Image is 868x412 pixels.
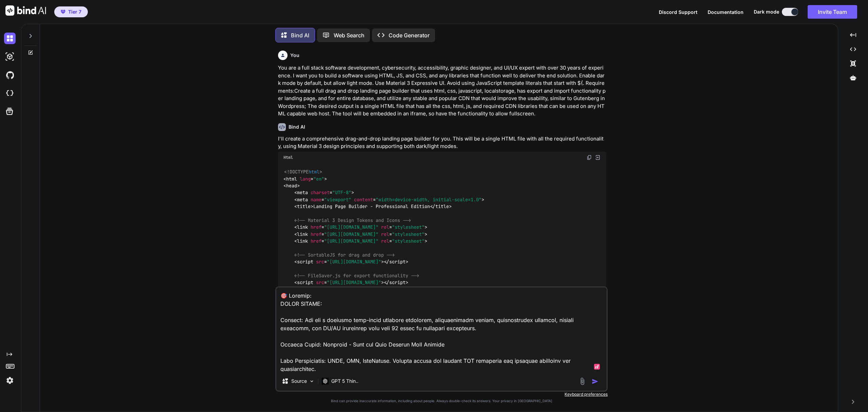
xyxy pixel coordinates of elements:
[4,51,16,62] img: darkAi-studio
[324,238,378,244] span: "[URL][DOMAIN_NAME]"
[392,224,425,230] span: "stylesheet"
[389,280,406,286] span: script
[294,252,395,258] span: <!-- SortableJS for drag and drop -->
[286,183,297,189] span: head
[332,190,351,196] span: "UTF-8"
[286,176,297,182] span: html
[595,154,601,161] img: Open in Browser
[278,64,606,118] p: You are a full stack software development, cybersecurity, accessibility, graphic designer, and UI...
[311,196,321,203] span: name
[4,33,16,44] img: darkChat
[808,5,857,19] button: Invite Team
[294,217,411,223] span: <!-- Material 3 Design Tokens and Icons -->
[54,6,88,17] button: premiumTier 7
[381,224,389,230] span: rel
[297,259,313,265] span: script
[283,183,300,189] span: < >
[68,8,81,15] span: Tier 7
[327,259,381,265] span: "[URL][DOMAIN_NAME]"
[309,378,315,384] img: Pick Models
[297,190,308,196] span: meta
[659,8,697,16] button: Discord Support
[384,259,408,265] span: </ >
[327,280,381,286] span: "[URL][DOMAIN_NAME]"
[384,280,408,286] span: </ >
[334,31,364,39] p: Web Search
[587,155,592,160] img: copy
[324,231,378,237] span: "[URL][DOMAIN_NAME]"
[354,196,373,203] span: content
[376,196,481,203] span: "width=device-width, initial-scale=1.0"
[297,203,311,209] span: title
[297,231,308,237] span: link
[708,9,744,15] span: Documentation
[430,203,452,209] span: </ >
[294,190,354,196] span: < = >
[275,392,608,397] p: Keyboard preferences
[331,378,358,385] p: GPT 5 Thin..
[392,231,425,237] span: "stylesheet"
[311,238,321,244] span: href
[389,31,430,39] p: Code Generator
[294,224,427,230] span: < = = >
[5,5,46,16] img: Bind AI
[435,203,449,209] span: title
[316,280,324,286] span: src
[297,280,313,286] span: script
[294,238,427,244] span: < = = >
[659,9,697,15] span: Discord Support
[294,231,427,237] span: < = = >
[311,231,321,237] span: href
[324,224,378,230] span: "[URL][DOMAIN_NAME]"
[324,196,351,203] span: "viewport"
[294,273,419,279] span: <!-- FileSaver.js for export functionality -->
[291,31,309,39] p: Bind AI
[300,176,311,182] span: lang
[708,8,744,16] button: Documentation
[592,378,598,385] img: icon
[283,155,293,160] span: Html
[278,135,606,150] p: I'll create a comprehensive drag-and-drop landing page builder for you. This will be a single HTM...
[381,231,389,237] span: rel
[754,8,779,15] span: Dark mode
[309,169,319,175] span: html
[294,259,384,265] span: < = >
[311,224,321,230] span: href
[381,238,389,244] span: rel
[316,259,324,265] span: src
[4,69,16,81] img: githubDark
[297,224,308,230] span: link
[289,124,305,130] h6: Bind AI
[294,196,484,203] span: < = = >
[61,10,65,14] img: premium
[297,196,308,203] span: meta
[392,238,425,244] span: "stylesheet"
[389,259,406,265] span: script
[294,203,313,209] span: < >
[284,169,322,175] span: <!DOCTYPE >
[291,378,307,385] p: Source
[283,176,327,182] span: < = >
[275,398,608,404] p: Bind can provide inaccurate information, including about people. Always double-check its answers....
[294,280,384,286] span: < = >
[322,378,329,384] img: GPT 5 Thinking Low
[290,52,299,59] h6: You
[4,375,16,386] img: settings
[276,287,607,372] textarea: 🎯 Loremip: DOLOR SITAME: Consect: Adi eli s doeiusmo temp-incid utlabore etdolorem, aliquaenimadm...
[313,176,324,182] span: "en"
[311,190,330,196] span: charset
[297,238,308,244] span: link
[4,88,16,99] img: cloudideIcon
[578,377,586,385] img: attachment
